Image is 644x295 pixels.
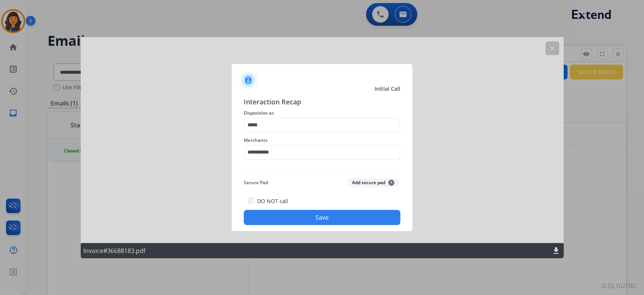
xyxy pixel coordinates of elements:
[239,71,257,89] img: contactIcon
[244,210,400,225] button: Save
[347,178,399,187] button: Add secure pad+
[602,281,636,290] p: 0.20.1027RC
[257,197,288,205] label: DO NOT call
[244,109,400,118] span: Disposition as
[244,169,400,169] img: contact-recap-line.svg
[244,178,268,187] span: Secure Pad
[375,85,400,93] span: Initial Call
[244,96,400,109] span: Interaction Recap
[388,180,394,186] span: +
[244,136,400,145] span: Merchants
